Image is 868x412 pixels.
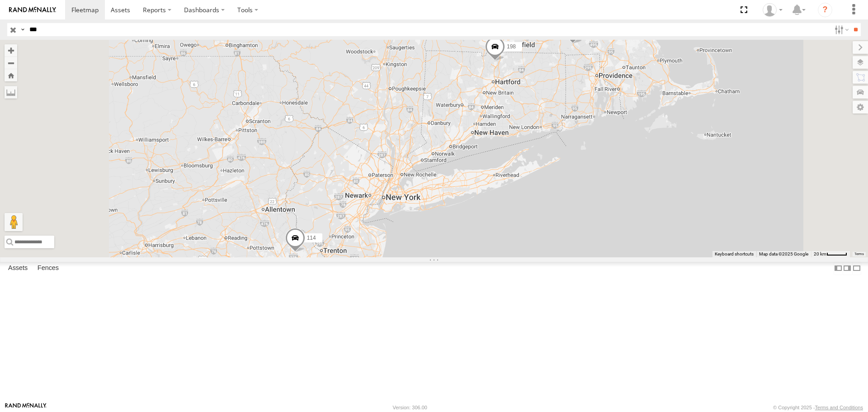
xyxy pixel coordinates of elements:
[9,7,56,13] img: rand-logo.svg
[814,251,826,256] span: 20 km
[5,86,17,99] label: Measure
[33,262,63,275] label: Fences
[815,405,863,410] a: Terms and Conditions
[843,262,852,275] label: Dock Summary Table to the Right
[811,251,850,257] button: Map Scale: 20 km per 42 pixels
[818,3,832,17] i: ?
[852,262,861,275] label: Hide Summary Table
[834,262,843,275] label: Dock Summary Table to the Left
[5,69,17,81] button: Zoom Home
[831,23,850,36] label: Search Filter Options
[759,251,808,256] span: Map data ©2025 Google
[4,262,32,275] label: Assets
[5,403,47,412] a: Visit our Website
[393,405,427,410] div: Version: 306.00
[853,101,868,114] label: Map Settings
[759,3,786,17] div: Kerry Mac Phee
[5,213,23,231] button: Drag Pegman onto the map to open Street View
[715,251,754,257] button: Keyboard shortcuts
[5,57,17,69] button: Zoom out
[5,44,17,57] button: Zoom in
[19,23,26,36] label: Search Query
[307,235,316,242] span: 114
[773,405,863,410] div: © Copyright 2025 -
[507,43,516,50] span: 198
[854,252,864,256] a: Terms (opens in new tab)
